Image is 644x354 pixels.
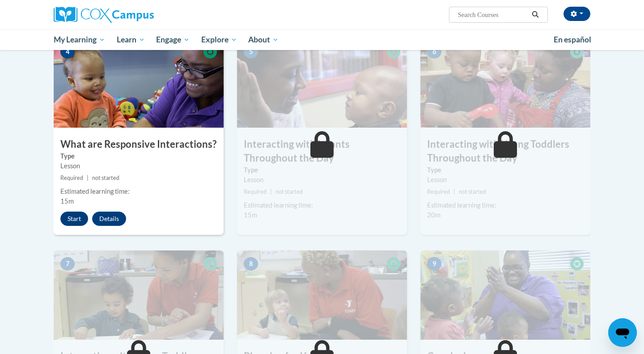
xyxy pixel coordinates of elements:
img: Course Image [420,250,590,340]
span: 9 [427,257,441,271]
img: Course Image [237,250,407,340]
span: Engage [156,34,190,45]
span: Required [60,175,83,181]
a: About [243,29,285,50]
img: Course Image [54,250,224,340]
span: About [248,34,279,45]
span: 8 [244,257,258,271]
span: | [453,188,455,195]
button: Search [529,9,542,20]
button: Start [60,212,88,226]
div: Estimated learning time: [427,200,584,210]
div: Main menu [40,29,604,50]
img: Course Image [420,38,590,128]
span: 7 [60,257,75,271]
span: 15m [244,211,257,219]
input: Search Courses [457,9,529,20]
a: My Learning [48,29,111,50]
div: Estimated learning time: [244,200,400,210]
h3: What are Responsive Interactions? [54,137,224,151]
div: Lesson [60,161,217,171]
a: Explore [195,29,243,50]
span: not started [92,175,119,181]
label: Type [427,165,584,175]
span: My Learning [54,34,105,45]
span: 15m [60,197,74,205]
button: Details [92,212,126,226]
img: Cox Campus [54,7,154,23]
span: | [87,175,89,181]
h3: Interacting with Infants Throughout the Day [237,137,407,165]
span: 20m [427,211,441,219]
div: Estimated learning time: [60,187,217,196]
button: Account Settings [563,7,590,21]
span: Required [427,188,450,195]
span: 5 [244,45,258,58]
div: Lesson [244,175,400,185]
span: Explore [201,34,237,45]
span: not started [275,188,303,195]
iframe: Button to launch messaging window [608,318,637,347]
span: 4 [60,45,75,58]
a: En español [548,30,597,49]
span: 6 [427,45,441,58]
div: Lesson [427,175,584,185]
span: | [270,188,272,195]
a: Learn [111,29,151,50]
span: Required [244,188,267,195]
span: Learn [117,34,145,45]
span: not started [459,188,486,195]
img: Course Image [237,38,407,128]
a: Engage [150,29,195,50]
img: Course Image [54,38,224,128]
h3: Interacting with Young Toddlers Throughout the Day [420,137,590,165]
label: Type [244,165,400,175]
a: Cox Campus [54,7,224,23]
span: En español [554,35,591,44]
label: Type [60,151,217,161]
